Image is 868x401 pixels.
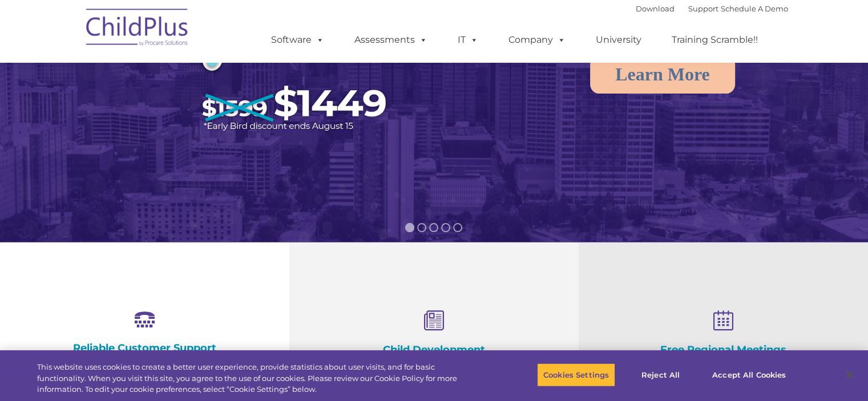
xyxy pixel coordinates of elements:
button: Reject All [625,363,696,387]
span: Last name [159,75,193,84]
a: Training Scramble!! [660,29,769,51]
a: Software [260,29,336,51]
button: Close [837,362,862,387]
button: Cookies Settings [537,363,615,387]
h4: Free Regional Meetings [636,343,811,356]
a: Assessments [343,29,439,51]
a: Schedule A Demo [721,4,788,13]
img: ChildPlus by Procare Solutions [80,1,195,58]
h4: Reliable Customer Support [57,342,232,354]
font: | [636,4,788,13]
span: Phone number [159,122,207,131]
div: This website uses cookies to create a better user experience, provide statistics about user visit... [37,362,478,395]
a: IT [446,29,490,51]
a: Company [497,29,577,51]
a: Support [688,4,718,13]
a: Download [636,4,675,13]
a: University [584,29,653,51]
a: Learn More [590,55,735,94]
button: Accept All Cookies [706,363,792,387]
h4: Child Development Assessments in ChildPlus [346,343,522,368]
